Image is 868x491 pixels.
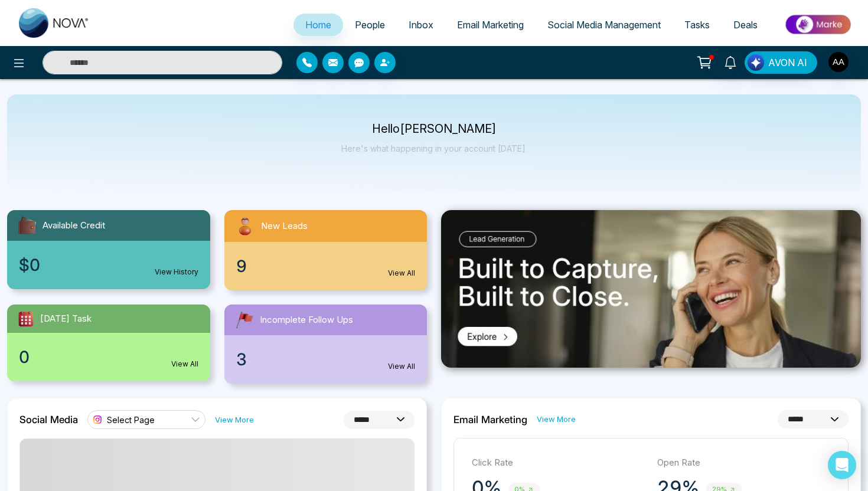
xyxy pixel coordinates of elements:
p: Click Rate [472,456,645,470]
a: People [343,14,397,36]
img: Lead Flow [748,54,764,71]
p: Hello [PERSON_NAME] [341,124,527,134]
span: 3 [236,347,247,372]
a: Inbox [397,14,445,36]
span: 9 [236,254,247,279]
img: . [441,210,861,368]
h2: Social Media [19,414,78,425]
span: Available Credit [43,219,105,233]
p: Here's what happening in your account [DATE]. [341,143,527,153]
a: Tasks [673,14,722,36]
a: View History [155,267,198,277]
a: Incomplete Follow Ups3View All [217,305,435,384]
span: [DATE] Task [40,312,92,326]
p: Open Rate [657,456,831,470]
img: newLeads.svg [234,215,256,237]
img: instagram [92,414,103,425]
span: Inbox [409,19,433,31]
button: AVON AI [745,51,817,74]
img: Nova CRM Logo [19,8,90,38]
span: Home [305,19,331,31]
img: availableCredit.svg [17,215,38,236]
a: Deals [722,14,769,36]
h2: Email Marketing [453,414,527,425]
img: followUps.svg [234,309,255,330]
a: View All [388,268,415,279]
span: Email Marketing [457,19,524,31]
img: Market-place.gif [775,11,861,38]
div: Open Intercom Messenger [828,451,856,479]
span: 0 [19,345,30,369]
span: Incomplete Follow Ups [260,313,353,327]
span: New Leads [261,220,308,233]
span: People [355,19,385,31]
a: Home [293,14,343,36]
span: Select Page [107,414,155,425]
a: View All [171,359,198,369]
span: Tasks [684,19,710,31]
a: View All [388,361,415,372]
img: User Avatar [828,52,849,72]
img: todayTask.svg [17,309,35,328]
a: Email Marketing [445,14,536,36]
a: Social Media Management [536,14,673,36]
span: AVON AI [768,55,807,70]
span: Social Media Management [547,19,661,31]
span: $0 [19,253,40,277]
span: Deals [733,19,758,31]
a: View More [215,414,254,425]
a: View More [537,414,576,425]
a: New Leads9View All [217,210,435,290]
